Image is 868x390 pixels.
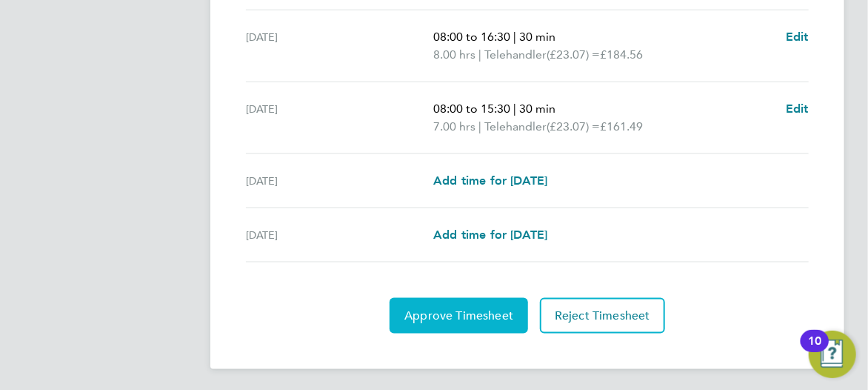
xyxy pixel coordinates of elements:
span: Telehandler [484,46,547,64]
a: Add time for [DATE] [433,172,547,190]
span: 7.00 hrs [433,119,475,133]
a: Edit [786,100,809,118]
span: 8.00 hrs [433,47,475,62]
button: Approve Timesheet [390,298,528,334]
span: Edit [786,30,809,44]
span: | [513,102,516,116]
span: 08:00 to 16:30 [433,30,510,44]
span: £161.49 [600,119,643,133]
span: 08:00 to 15:30 [433,102,510,116]
span: Reject Timesheet [555,308,650,323]
span: Edit [786,102,809,116]
div: [DATE] [246,100,433,136]
span: 30 min [519,30,555,44]
a: Edit [786,28,809,46]
div: [DATE] [246,172,433,190]
span: | [478,47,481,62]
div: [DATE] [246,28,433,64]
span: (£23.07) = [547,119,600,133]
span: | [478,119,481,133]
button: Reject Timesheet [540,298,665,334]
span: | [513,30,516,44]
span: (£23.07) = [547,47,600,62]
a: Add time for [DATE] [433,226,547,244]
span: Telehandler [484,118,547,136]
span: Approve Timesheet [404,308,513,323]
div: [DATE] [246,226,433,244]
span: Add time for [DATE] [433,228,547,242]
span: Add time for [DATE] [433,173,547,188]
span: 30 min [519,102,555,116]
span: £184.56 [600,47,643,62]
button: Open Resource Center, 10 new notifications [809,331,856,378]
div: 10 [808,341,821,360]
